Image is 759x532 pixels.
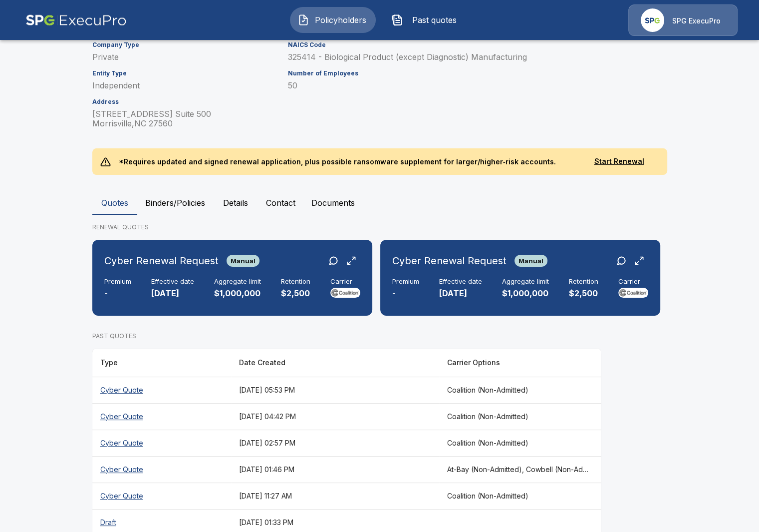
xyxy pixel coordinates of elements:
[92,41,276,48] h6: Company Type
[92,483,231,509] th: Cyber Quote
[213,191,258,215] button: Details
[151,278,194,286] h6: Effective date
[672,16,721,26] p: SPG ExecuPro
[92,377,231,403] th: Cyber Quote
[407,14,462,26] span: Past quotes
[618,288,648,298] img: Carrier
[104,288,131,299] p: -
[92,98,276,105] h6: Address
[439,377,601,403] th: Coalition (Non-Admitted)
[579,152,659,171] button: Start Renewal
[330,278,360,286] h6: Carrier
[92,191,137,215] button: Quotes
[231,349,439,377] th: Date Created
[92,223,667,232] p: RENEWAL QUOTES
[384,7,470,33] button: Past quotes IconPast quotes
[514,257,547,265] span: Manual
[92,109,276,128] p: [STREET_ADDRESS] Suite 500 Morrisville , NC 27560
[313,14,368,26] span: Policyholders
[502,288,549,299] p: $1,000,000
[92,430,231,456] th: Cyber Quote
[231,377,439,403] th: [DATE] 05:53 PM
[104,278,131,286] h6: Premium
[330,288,360,298] img: Carrier
[569,278,598,286] h6: Retention
[628,4,738,36] a: Agency IconSPG ExecuPro
[287,70,569,77] h6: Number of Employees
[303,191,363,215] button: Documents
[297,14,309,26] img: Policyholders Icon
[104,253,219,269] h6: Cyber Renewal Request
[439,456,601,483] th: At-Bay (Non-Admitted), Cowbell (Non-Admitted), Cowbell (Admitted), Corvus Cyber (Non-Admitted), T...
[287,52,569,62] p: 325414 - Biological Product (except Diagnostic) Manufacturing
[231,483,439,509] th: [DATE] 11:27 AM
[439,288,482,299] p: [DATE]
[439,278,482,286] h6: Effective date
[392,253,506,269] h6: Cyber Renewal Request
[569,288,598,299] p: $2,500
[641,8,664,32] img: Agency Icon
[227,257,259,265] span: Manual
[439,483,601,509] th: Coalition (Non-Admitted)
[111,148,564,175] p: *Requires updated and signed renewal application, plus possible ransomware supplement for larger/...
[287,41,569,48] h6: NAICS Code
[231,456,439,483] th: [DATE] 01:46 PM
[92,403,231,430] th: Cyber Quote
[439,430,601,456] th: Coalition (Non-Admitted)
[92,52,276,62] p: Private
[439,349,601,377] th: Carrier Options
[258,191,303,215] button: Contact
[25,4,127,36] img: AA Logo
[231,430,439,456] th: [DATE] 02:57 PM
[137,191,213,215] button: Binders/Policies
[439,403,601,430] th: Coalition (Non-Admitted)
[502,278,549,286] h6: Aggregate limit
[281,288,310,299] p: $2,500
[618,278,648,286] h6: Carrier
[392,278,419,286] h6: Premium
[214,288,261,299] p: $1,000,000
[151,288,194,299] p: [DATE]
[92,70,276,77] h6: Entity Type
[391,14,403,26] img: Past quotes Icon
[92,456,231,483] th: Cyber Quote
[231,403,439,430] th: [DATE] 04:42 PM
[92,349,231,377] th: Type
[290,7,376,33] button: Policyholders IconPolicyholders
[92,332,601,341] p: PAST QUOTES
[287,81,569,90] p: 50
[92,81,276,90] p: Independent
[214,278,261,286] h6: Aggregate limit
[392,288,419,299] p: -
[92,191,667,215] div: policyholder tabs
[281,278,310,286] h6: Retention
